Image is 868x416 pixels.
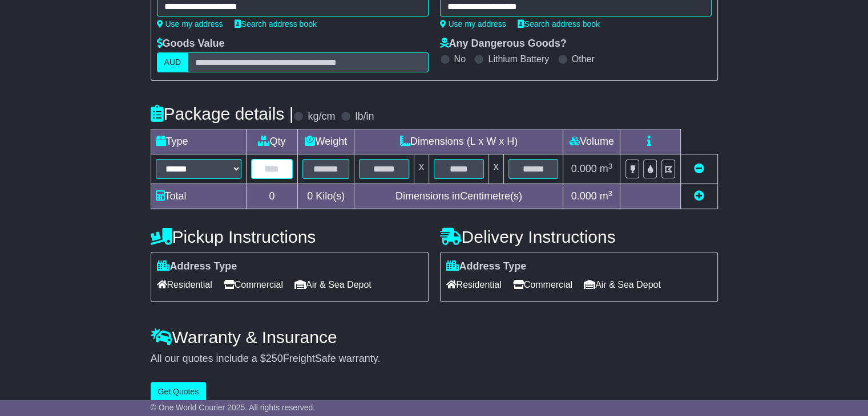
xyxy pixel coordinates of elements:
span: 0 [307,190,313,202]
span: Commercial [224,276,283,293]
label: Address Type [157,260,237,273]
label: lb/in [355,111,374,123]
td: x [414,154,429,184]
span: Air & Sea Depot [584,276,661,293]
span: 0.000 [571,190,597,202]
a: Search address book [518,19,600,28]
a: Search address book [235,19,317,28]
span: m [600,163,613,174]
td: 0 [246,184,298,209]
label: Lithium Battery [488,54,549,64]
span: 250 [266,353,283,364]
span: Commercial [513,276,572,293]
td: Kilo(s) [298,184,354,209]
span: © One World Courier 2025. All rights reserved. [151,403,316,412]
sup: 3 [608,162,613,170]
span: m [600,190,613,202]
h4: Warranty & Insurance [151,328,718,346]
a: Add new item [694,190,704,202]
td: x [488,154,503,184]
a: Use my address [440,19,506,28]
div: All our quotes include a $ FreightSafe warranty. [151,353,718,365]
td: Dimensions in Centimetre(s) [354,184,563,209]
label: kg/cm [308,111,335,123]
span: Air & Sea Depot [294,276,372,293]
label: Other [572,54,595,64]
td: Total [151,184,246,209]
span: Residential [157,276,212,293]
label: Goods Value [157,38,225,50]
button: Get Quotes [151,382,207,402]
h4: Package details | [151,104,294,123]
label: AUD [157,52,189,72]
td: Dimensions (L x W x H) [354,129,563,154]
h4: Delivery Instructions [440,227,718,246]
td: Volume [563,129,620,154]
td: Weight [298,129,354,154]
label: Address Type [446,260,527,273]
a: Remove this item [694,163,704,174]
span: 0.000 [571,163,597,174]
label: No [454,54,466,64]
span: Residential [446,276,502,293]
td: Qty [246,129,298,154]
label: Any Dangerous Goods? [440,38,567,50]
sup: 3 [608,189,613,198]
td: Type [151,129,246,154]
h4: Pickup Instructions [151,227,429,246]
a: Use my address [157,19,223,28]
